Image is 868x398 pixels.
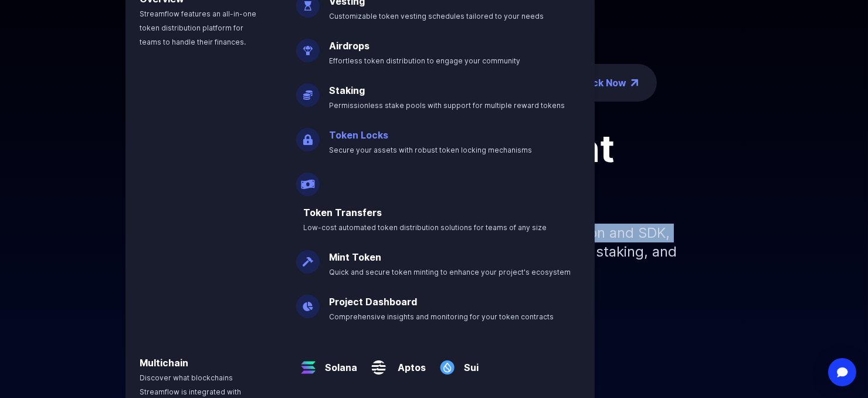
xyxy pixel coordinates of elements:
a: Token Locks [329,129,388,141]
img: Airdrops [296,29,320,62]
img: Staking [296,74,320,107]
a: Airdrops [329,40,369,52]
a: Staking [329,85,365,96]
img: Solana [296,346,320,379]
a: Sui [459,351,479,375]
a: Aptos [391,351,426,375]
img: Project Dashboard [296,285,320,318]
img: Token Locks [296,119,320,151]
a: Project Dashboard [329,296,417,308]
span: Effortless token distribution to engage your community [329,56,520,65]
a: Multichain [140,357,188,369]
span: Customizable token vesting schedules tailored to your needs [329,12,544,21]
span: Permissionless stake pools with support for multiple reward tokens [329,101,565,110]
img: Aptos [367,346,391,379]
a: Mint Token [329,251,381,263]
span: Low-cost automated token distribution solutions for teams of any size [303,223,547,232]
img: top-right-arrow.png [631,79,638,86]
a: Check Now [574,76,626,90]
span: Secure your assets with robust token locking mechanisms [329,146,532,154]
span: Quick and secure token minting to enhance your project's ecosystem [329,268,571,276]
span: Streamflow features an all-in-one token distribution platform for teams to handle their finances. [140,9,256,46]
a: Solana [320,351,357,375]
span: Comprehensive insights and monitoring for your token contracts [329,312,554,321]
img: Sui [435,346,459,379]
span: Discover what blockchains Streamflow is integrated with [140,373,241,396]
img: Payroll [296,163,320,196]
img: Mint Token [296,241,320,274]
a: Token Transfers [303,207,382,218]
div: Open Intercom Messenger [828,358,856,386]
